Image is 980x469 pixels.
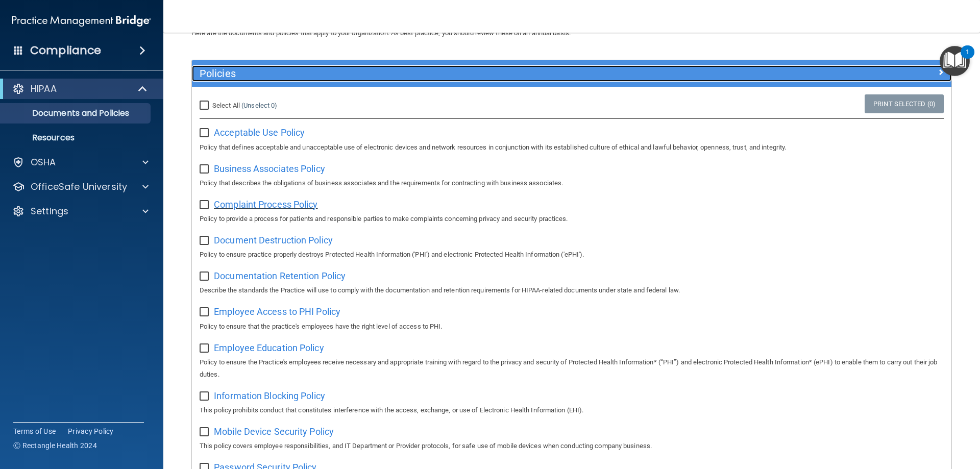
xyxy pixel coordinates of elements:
[200,177,944,189] p: Policy that describes the obligations of business associates and the requirements for contracting...
[865,94,944,113] a: Print Selected (0)
[13,426,56,436] a: Terms of Use
[7,108,146,118] p: Documents and Policies
[214,127,305,138] span: Acceptable Use Policy
[214,199,317,210] span: Complaint Process Policy
[200,68,754,79] h5: Policies
[200,213,944,225] p: Policy to provide a process for patients and responsible parties to make complaints concerning pr...
[214,235,333,245] span: Document Destruction Policy
[30,43,101,58] h4: Compliance
[200,284,944,297] p: Describe the standards the Practice will use to comply with the documentation and retention requi...
[200,102,211,110] input: Select All (Unselect 0)
[940,46,970,76] button: Open Resource Center, 1 new notification
[31,181,127,193] p: OfficeSafe University
[214,163,325,174] span: Business Associates Policy
[214,390,325,401] span: Information Blocking Policy
[12,11,151,31] img: PMB logo
[12,205,149,217] a: Settings
[200,141,944,154] p: Policy that defines acceptable and unacceptable use of electronic devices and network resources i...
[200,249,944,261] p: Policy to ensure practice properly destroys Protected Health Information ('PHI') and electronic P...
[200,440,944,452] p: This policy covers employee responsibilities, and IT Department or Provider protocols, for safe u...
[200,320,944,333] p: Policy to ensure that the practice's employees have the right level of access to PHI.
[13,440,97,451] span: Ⓒ Rectangle Health 2024
[7,133,146,143] p: Resources
[31,156,56,168] p: OSHA
[200,404,944,416] p: This policy prohibits conduct that constitutes interference with the access, exchange, or use of ...
[200,356,944,381] p: Policy to ensure the Practice's employees receive necessary and appropriate training with regard ...
[212,102,240,109] span: Select All
[214,426,334,437] span: Mobile Device Security Policy
[966,52,969,65] div: 1
[214,342,324,353] span: Employee Education Policy
[200,65,944,82] a: Policies
[241,102,277,109] a: (Unselect 0)
[12,156,149,168] a: OSHA
[191,29,571,37] span: Here are the documents and policies that apply to your organization. As best practice, you should...
[68,426,114,436] a: Privacy Policy
[214,306,340,317] span: Employee Access to PHI Policy
[214,270,346,281] span: Documentation Retention Policy
[12,181,149,193] a: OfficeSafe University
[31,83,57,95] p: HIPAA
[31,205,68,217] p: Settings
[929,399,968,437] iframe: Drift Widget Chat Controller
[12,83,148,95] a: HIPAA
